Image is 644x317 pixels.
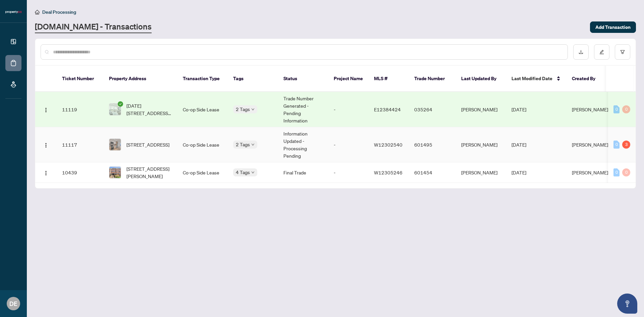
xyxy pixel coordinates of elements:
[177,66,228,92] th: Transaction Type
[278,162,328,183] td: Final Trade
[126,165,172,180] span: [STREET_ADDRESS][PERSON_NAME]
[595,22,631,33] span: Add Transaction
[9,299,17,308] span: DE
[35,10,40,14] span: home
[456,162,506,183] td: [PERSON_NAME]
[374,142,402,148] span: W12302540
[177,162,228,183] td: Co-op Side Lease
[109,167,121,178] img: thumbnail-img
[278,127,328,162] td: Information Updated - Processing Pending
[43,170,49,176] img: Logo
[177,92,228,127] td: Co-op Side Lease
[512,106,526,112] span: [DATE]
[615,44,630,60] button: filter
[506,66,567,92] th: Last Modified Date
[236,141,250,148] span: 2 Tags
[126,141,169,148] span: [STREET_ADDRESS]
[409,92,456,127] td: 035264
[409,127,456,162] td: 601495
[57,92,104,127] td: 11119
[118,101,123,107] span: check-circle
[35,21,152,33] a: [DOMAIN_NAME] - Transactions
[41,167,51,178] button: Logo
[236,168,250,176] span: 4 Tags
[409,66,456,92] th: Trade Number
[622,168,630,176] div: 0
[374,169,402,175] span: W12305246
[374,106,401,112] span: E12384424
[512,142,526,148] span: [DATE]
[456,92,506,127] td: [PERSON_NAME]
[328,66,369,92] th: Project Name
[613,168,620,176] div: 0
[57,66,104,92] th: Ticket Number
[409,162,456,183] td: 601454
[620,50,625,54] span: filter
[43,143,49,148] img: Logo
[278,92,328,127] td: Trade Number Generated - Pending Information
[572,169,608,175] span: [PERSON_NAME]
[599,50,604,54] span: edit
[228,66,278,92] th: Tags
[5,10,21,14] img: logo
[43,107,49,113] img: Logo
[104,66,177,92] th: Property Address
[177,127,228,162] td: Co-op Side Lease
[579,50,583,54] span: download
[109,104,121,115] img: thumbnail-img
[251,143,255,146] span: down
[236,105,250,113] span: 2 Tags
[512,75,552,82] span: Last Modified Date
[328,127,369,162] td: -
[594,44,609,60] button: edit
[42,9,76,15] span: Deal Processing
[613,141,620,149] div: 0
[573,44,589,60] button: download
[567,66,607,92] th: Created By
[456,66,506,92] th: Last Updated By
[251,171,255,174] span: down
[613,105,620,113] div: 0
[41,104,51,115] button: Logo
[278,66,328,92] th: Status
[109,139,121,150] img: thumbnail-img
[41,139,51,150] button: Logo
[369,66,409,92] th: MLS #
[328,162,369,183] td: -
[512,169,526,175] span: [DATE]
[126,102,172,117] span: [DATE][STREET_ADDRESS][DATE]
[251,108,255,111] span: down
[622,141,630,149] div: 3
[572,142,608,148] span: [PERSON_NAME]
[57,162,104,183] td: 10439
[57,127,104,162] td: 11117
[572,106,608,112] span: [PERSON_NAME]
[622,105,630,113] div: 0
[456,127,506,162] td: [PERSON_NAME]
[328,92,369,127] td: -
[590,21,636,33] button: Add Transaction
[617,294,637,314] button: Open asap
